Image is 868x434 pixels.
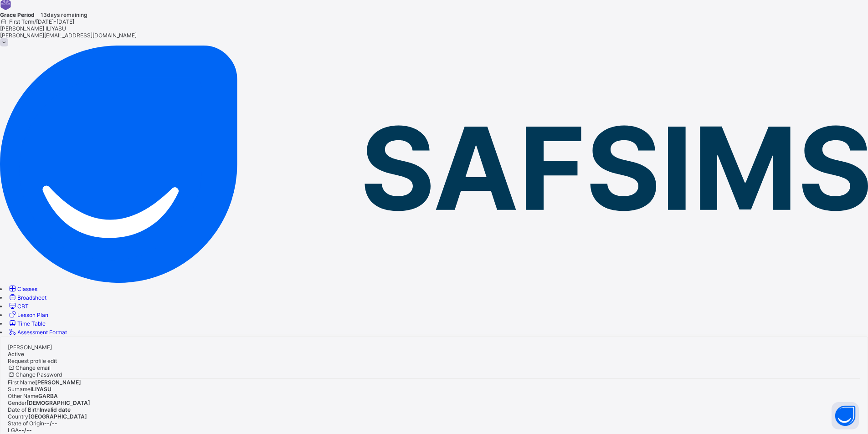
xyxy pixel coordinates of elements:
[8,427,19,434] span: LGA
[8,413,28,420] span: Country
[8,351,24,357] span: Active
[8,329,67,336] a: Assessment Format
[8,357,57,364] span: Request profile edit
[8,294,46,301] a: Broadsheet
[17,320,46,327] span: Time Table
[19,427,32,434] span: --/--
[8,393,38,399] span: Other Name
[40,406,71,413] span: Invalid date
[26,399,90,406] span: [DEMOGRAPHIC_DATA]
[17,303,29,310] span: CBT
[17,286,37,292] span: Classes
[8,399,26,406] span: Gender
[8,320,46,327] a: Time Table
[8,379,35,386] span: First Name
[31,386,51,393] span: ILIYASU
[8,406,40,413] span: Date of Birth
[8,344,52,351] span: [PERSON_NAME]
[17,294,46,301] span: Broadsheet
[8,420,44,427] span: State of Origin
[17,329,67,336] span: Assessment Format
[41,11,87,18] span: 13 days remaining
[8,286,37,292] a: Classes
[15,371,62,378] span: Change Password
[8,311,48,318] a: Lesson Plan
[17,311,48,318] span: Lesson Plan
[8,303,29,310] a: CBT
[8,386,31,393] span: Surname
[38,393,58,399] span: GARBA
[28,413,87,420] span: [GEOGRAPHIC_DATA]
[832,402,859,429] button: Open asap
[35,379,81,386] span: [PERSON_NAME]
[15,364,51,371] span: Change email
[44,420,57,427] span: --/--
